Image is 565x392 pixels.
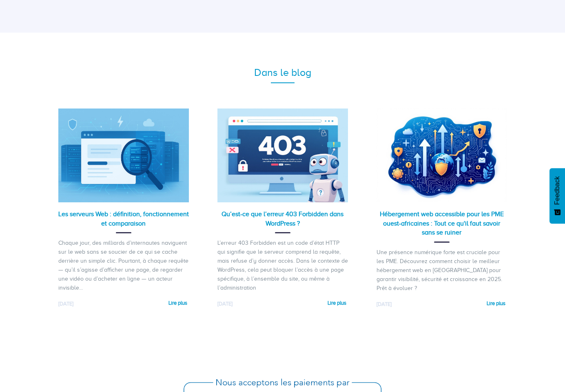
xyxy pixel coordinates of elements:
img: Les serveurs Web : définition, fonctionnement et comparaison [58,109,189,202]
a: Hébergement web accessible pour les PME ouest-africaines : Tout ce qu'il faut savoir sans se ruiner [380,210,504,237]
img: Qu’est-ce que l’erreur 403 Forbidden dans WordPress ? [217,109,348,202]
a: Lire plus [487,298,505,310]
a: Qu’est-ce que l’erreur 403 Forbidden dans WordPress ? [222,210,343,227]
a: Lire plus [168,297,187,309]
div: [DATE] [377,301,442,308]
a: Les serveurs Web : définition, fonctionnement et comparaison [58,210,189,227]
div: Chaque jour, des milliards d’internautes naviguent sur le web sans se soucier de ce qui se cache ... [58,239,189,292]
div: Une présence numérique forte est cruciale pour les PME. Découvrez comment choisir le meilleur héb... [377,248,507,293]
a: Lire plus [328,297,346,309]
div: L’erreur 403 Forbidden est un code d’état HTTP qui signifie que le serveur comprend la requête, m... [217,239,348,292]
button: Feedback - Afficher l’enquête [549,168,565,224]
div: [DATE] [217,300,283,308]
img: Hébergement web accessible pour les PME ouest-africaines : Tout ce qu'il faut savoir sans se ruiner [377,109,507,202]
div: Dans le blog [50,65,515,80]
div: [DATE] [58,300,124,308]
iframe: Drift Widget Chat Controller [524,351,555,382]
span: Feedback [554,176,561,205]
